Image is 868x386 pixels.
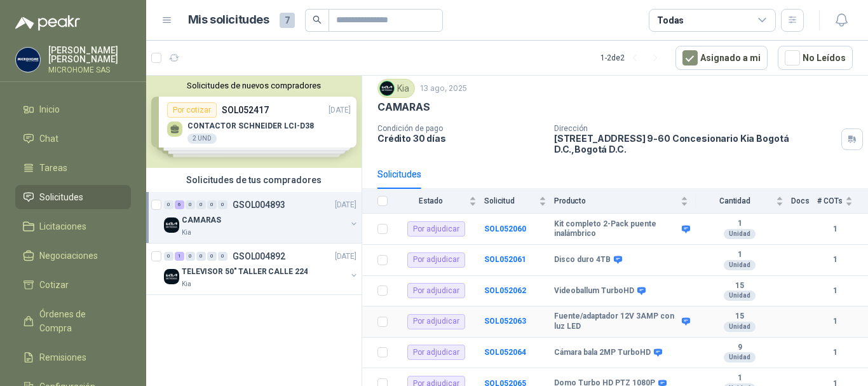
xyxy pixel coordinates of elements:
[164,249,359,289] a: 0 1 0 0 0 0 GSOL004892[DATE] Company LogoTELEVISOR 50" TALLER CALLE 224Kia
[48,66,131,74] p: MICROHOME SAS
[554,219,679,239] b: Kit completo 2-Pack puente inalámbrico
[696,219,783,229] b: 1
[484,196,536,205] span: Solicitud
[15,345,131,369] a: Remisiones
[484,255,526,264] a: SOL052061
[164,200,173,209] div: 0
[151,81,356,90] button: Solicitudes de nuevos compradores
[39,190,83,204] span: Solicitudes
[15,127,131,151] a: Chat
[675,46,768,70] button: Asignado a mi
[724,322,756,332] div: Unidad
[696,312,783,322] b: 15
[696,373,783,383] b: 1
[39,219,86,233] span: Licitaciones
[484,317,526,326] a: SOL052063
[15,185,131,209] a: Solicitudes
[15,15,80,31] img: Logo peakr
[164,217,179,233] img: Company Logo
[186,252,195,261] div: 0
[182,279,191,289] p: Kia
[554,348,651,358] b: Cámara bala 2MP TurboHD
[175,252,184,261] div: 1
[817,285,853,297] b: 1
[484,348,526,357] a: SOL052064
[15,244,131,268] a: Negociaciones
[696,189,791,214] th: Cantidad
[817,315,853,327] b: 1
[554,312,679,331] b: Fuente/adaptador 12V 3AMP con luz LED
[696,281,783,291] b: 15
[207,200,217,209] div: 0
[48,46,131,64] p: [PERSON_NAME] [PERSON_NAME]
[377,100,430,114] p: CAMARAS
[724,229,756,239] div: Unidad
[696,196,773,205] span: Cantidad
[791,189,817,214] th: Docs
[407,314,465,329] div: Por adjudicar
[39,102,60,116] span: Inicio
[164,197,359,238] a: 0 6 0 0 0 0 GSOL004893[DATE] Company LogoCAMARASKia
[233,252,285,261] p: GSOL004892
[15,156,131,180] a: Tareas
[377,167,421,181] div: Solicitudes
[39,132,58,146] span: Chat
[146,76,362,168] div: Solicitudes de nuevos compradoresPor cotizarSOL052417[DATE] CONTACTOR SCHNEIDER LCI-D382 UNDPor c...
[164,269,179,284] img: Company Logo
[724,352,756,362] div: Unidad
[182,214,221,226] p: CAMARAS
[188,11,269,29] h1: Mis solicitudes
[175,200,184,209] div: 6
[39,161,67,175] span: Tareas
[817,254,853,266] b: 1
[484,189,554,214] th: Solicitud
[696,250,783,260] b: 1
[39,307,119,335] span: Órdenes de Compra
[377,79,415,98] div: Kia
[420,83,467,95] p: 13 ago, 2025
[218,252,227,261] div: 0
[554,286,634,296] b: Videoballum TurboHD
[335,251,356,263] p: [DATE]
[16,48,40,72] img: Company Logo
[484,286,526,295] a: SOL052062
[817,223,853,235] b: 1
[233,200,285,209] p: GSOL004893
[15,273,131,297] a: Cotizar
[218,200,227,209] div: 0
[554,189,696,214] th: Producto
[554,255,611,265] b: Disco duro 4TB
[335,199,356,211] p: [DATE]
[15,302,131,340] a: Órdenes de Compra
[407,221,465,237] div: Por adjudicar
[407,283,465,298] div: Por adjudicar
[182,266,308,278] p: TELEVISOR 50" TALLER CALLE 224
[313,15,322,24] span: search
[554,124,836,133] p: Dirección
[39,350,86,364] span: Remisiones
[484,224,526,233] a: SOL052060
[817,196,843,205] span: # COTs
[407,345,465,360] div: Por adjudicar
[146,168,362,192] div: Solicitudes de tus compradores
[39,249,98,263] span: Negociaciones
[186,200,195,209] div: 0
[554,196,678,205] span: Producto
[377,133,544,144] p: Crédito 30 días
[377,124,544,133] p: Condición de pago
[778,46,853,70] button: No Leídos
[696,343,783,353] b: 9
[407,252,465,268] div: Por adjudicar
[15,214,131,238] a: Licitaciones
[724,291,756,301] div: Unidad
[395,189,484,214] th: Estado
[196,200,206,209] div: 0
[395,196,466,205] span: Estado
[380,81,394,95] img: Company Logo
[39,278,69,292] span: Cotizar
[817,347,853,359] b: 1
